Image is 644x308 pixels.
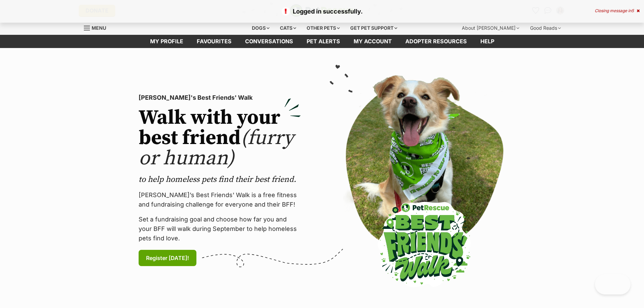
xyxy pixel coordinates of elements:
[474,35,501,48] a: Help
[146,254,189,262] span: Register [DATE]!
[275,21,301,35] div: Cats
[302,21,344,35] div: Other pets
[247,21,274,35] div: Dogs
[139,93,301,102] p: [PERSON_NAME]'s Best Friends' Walk
[143,35,190,48] a: My profile
[139,125,294,171] span: (furry or human)
[139,215,301,243] p: Set a fundraising goal and choose how far you and your BFF will walk during September to help hom...
[345,21,402,35] div: Get pet support
[347,35,399,48] a: My account
[190,35,238,48] a: Favourites
[300,35,347,48] a: Pet alerts
[595,274,630,294] iframe: Help Scout Beacon - Open
[399,35,474,48] a: Adopter resources
[238,35,300,48] a: conversations
[84,21,111,33] a: Menu
[92,25,106,31] span: Menu
[139,250,196,266] a: Register [DATE]!
[139,108,301,169] h2: Walk with your best friend
[139,190,301,209] p: [PERSON_NAME]’s Best Friends' Walk is a free fitness and fundraising challenge for everyone and t...
[457,21,524,35] div: About [PERSON_NAME]
[139,174,301,185] p: to help homeless pets find their best friend.
[525,21,566,35] div: Good Reads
